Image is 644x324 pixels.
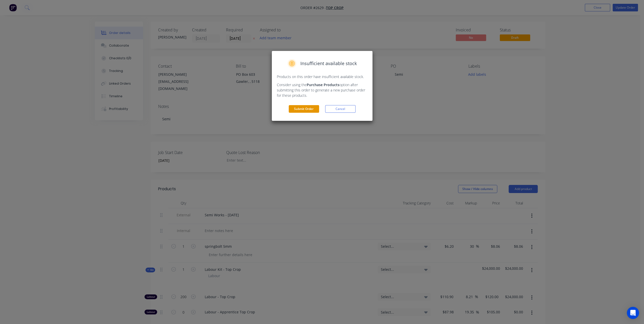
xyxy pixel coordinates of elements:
button: Cancel [325,105,356,113]
p: Consider using the option after submitting this order to generate a new purchase order for these ... [277,82,367,98]
button: Submit Order [289,105,319,113]
div: Open Intercom Messenger [627,307,639,319]
p: Products on this order have insufficient available stock. [277,74,367,79]
strong: Purchase Products [307,82,339,87]
span: Insufficient available stock [300,60,357,67]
